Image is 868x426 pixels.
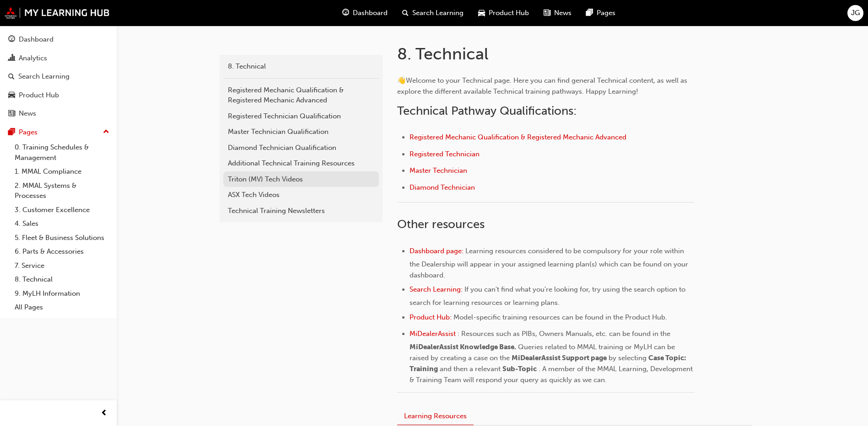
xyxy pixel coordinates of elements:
[397,104,577,118] span: Technical Pathway Qualifications:
[410,285,463,293] a: Search Learning:
[453,313,667,321] span: Model-specific training resources can be found in the Product Hub.
[8,73,15,81] span: search-icon
[412,8,464,18] span: Search Learning
[478,7,485,19] span: car-icon
[4,68,113,85] a: Search Learning
[8,110,15,118] span: news-icon
[8,54,15,63] span: chart-icon
[410,150,480,158] a: Registered Technician
[395,4,471,22] a: search-iconSearch Learning
[5,7,110,19] img: mmal
[4,124,113,141] button: Pages
[597,8,615,18] span: Pages
[397,76,406,85] span: 👋
[410,285,687,307] span: If you can't find what you're looking for, try using the search option to search for learning res...
[410,343,516,351] span: MiDealerAssist Knowledge Base.
[410,247,690,279] span: Learning resources considered to be compulsory for your role within the Dealership will appear in...
[353,8,388,18] span: Dashboard
[410,365,695,384] span: . A member of the MMAL Learning, Development & Training Team will respond your query as quickly a...
[18,71,70,82] div: Search Learning
[11,300,113,314] a: All Pages
[335,4,395,22] a: guage-iconDashboard
[223,140,379,156] a: Diamond Technician Qualification
[4,105,113,122] a: News
[11,245,113,259] a: 6. Parts & Accessories
[228,206,374,216] div: Technical Training Newsletters
[410,330,456,338] a: MiDealerAssist
[397,407,474,425] button: Learning Resources
[8,36,15,44] span: guage-icon
[228,143,374,153] div: Diamond Technician Qualification
[402,7,409,19] span: search-icon
[228,190,374,200] div: ASX Tech Videos
[397,76,689,96] span: Welcome to your Technical page. Here you can find general Technical content, as well as explore t...
[4,31,113,48] a: Dashboard
[8,91,15,100] span: car-icon
[851,8,860,18] span: JG
[609,354,647,362] span: by selecting
[410,343,677,362] span: Queries related to MMAL training or MyLH can be raised by creating a case on the
[579,4,623,22] a: pages-iconPages
[103,126,109,138] span: up-icon
[223,187,379,203] a: ASX Tech Videos
[410,183,475,192] a: Diamond Technician
[4,87,113,104] a: Product Hub
[223,155,379,171] a: Additional Technical Training Resources
[228,85,374,106] div: Registered Mechanic Qualification & Registered Mechanic Advanced
[228,158,374,169] div: Additional Technical Training Resources
[4,29,113,124] button: DashboardAnalyticsSearch LearningProduct HubNews
[11,272,113,287] a: 8. Technical
[19,108,36,119] div: News
[228,61,374,72] div: 8. Technical
[397,217,485,231] span: Other resources
[8,128,15,137] span: pages-icon
[410,166,467,175] a: Master Technician
[19,90,59,101] div: Product Hub
[440,365,501,373] span: and then a relevant
[536,4,579,22] a: news-iconNews
[228,111,374,122] div: Registered Technician Qualification
[4,50,113,67] a: Analytics
[11,140,113,165] a: 0. Training Schedules & Management
[11,287,113,301] a: 9. MyLH Information
[11,203,113,217] a: 3. Customer Excellence
[223,124,379,140] a: Master Technician Qualification
[11,259,113,273] a: 7. Service
[512,354,607,362] span: MiDealerAssist Support page
[410,247,464,255] a: Dashboard page:
[342,7,349,19] span: guage-icon
[586,7,593,19] span: pages-icon
[223,203,379,219] a: Technical Training Newsletters
[228,127,374,137] div: Master Technician Qualification
[489,8,529,18] span: Product Hub
[11,165,113,179] a: 1. MMAL Compliance
[19,34,54,45] div: Dashboard
[11,231,113,245] a: 5. Fleet & Business Solutions
[502,365,537,373] span: Sub-Topic
[223,82,379,108] a: Registered Mechanic Qualification & Registered Mechanic Advanced
[554,8,571,18] span: News
[11,179,113,203] a: 2. MMAL Systems & Processes
[19,127,38,138] div: Pages
[228,174,374,185] div: Triton (MV) Tech Videos
[101,408,108,419] span: prev-icon
[223,171,379,187] a: Triton (MV) Tech Videos
[11,217,113,231] a: 4. Sales
[223,108,379,124] a: Registered Technician Qualification
[458,330,670,338] span: : Resources such as PIBs, Owners Manuals, etc. can be found in the
[410,133,626,141] a: Registered Mechanic Qualification & Registered Mechanic Advanced
[410,313,452,321] a: Product Hub:
[223,59,379,75] a: 8. Technical
[397,44,697,64] h1: 8. Technical
[471,4,536,22] a: car-iconProduct Hub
